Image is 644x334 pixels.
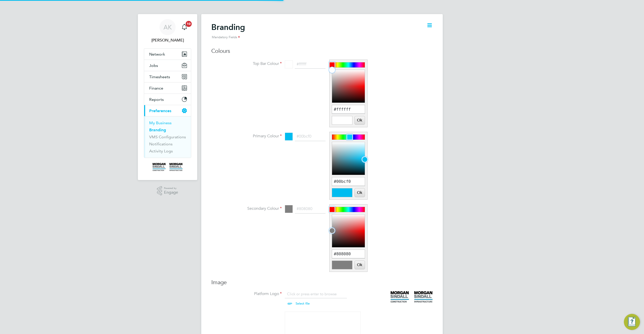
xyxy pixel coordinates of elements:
[231,61,282,66] label: Top Bar Colour
[144,94,191,105] button: Reports
[149,142,173,146] a: Notifications
[157,186,178,196] a: Powered byEngage
[149,63,158,68] span: Jobs
[164,186,178,190] span: Powered by
[144,82,191,94] button: Finance
[355,116,365,125] button: Ok
[390,291,433,303] img: morgansindall-logo-retina.png
[149,86,163,91] span: Finance
[144,71,191,82] button: Timesheets
[144,37,191,43] span: Alex K
[624,314,640,330] button: Engage Resource Center
[355,188,365,197] button: Ok
[332,105,365,114] input: Type a color name or hex value
[355,261,365,269] button: Ok
[211,279,433,286] h3: Image
[149,120,172,125] a: My Business
[144,60,191,71] button: Jobs
[144,163,191,171] a: Go to home page
[164,190,178,195] span: Engage
[179,19,189,35] a: 10
[149,149,173,153] a: Activity Logs
[149,128,166,132] a: Branding
[211,22,423,43] h2: Branding
[211,48,433,55] h3: Colours
[149,135,186,139] a: VMS Configurations
[149,52,165,57] span: Network
[144,105,191,116] button: Preferences
[144,49,191,60] button: Network
[144,116,191,158] div: Preferences
[231,206,282,211] label: Secondary Colour
[149,74,170,79] span: Timesheets
[332,177,365,186] input: Type a color name or hex value
[152,163,183,171] img: morgansindall-logo-retina.png
[164,24,172,30] span: AK
[149,108,171,113] span: Preferences
[332,250,365,258] input: Type a color name or hex value
[231,291,282,297] label: Platform Logo
[149,97,164,102] span: Reports
[138,14,197,180] nav: Main navigation
[186,21,192,27] span: 10
[144,19,191,43] a: AK[PERSON_NAME]
[231,134,282,139] label: Primary Colour
[211,32,423,43] div: Mandatory Fields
